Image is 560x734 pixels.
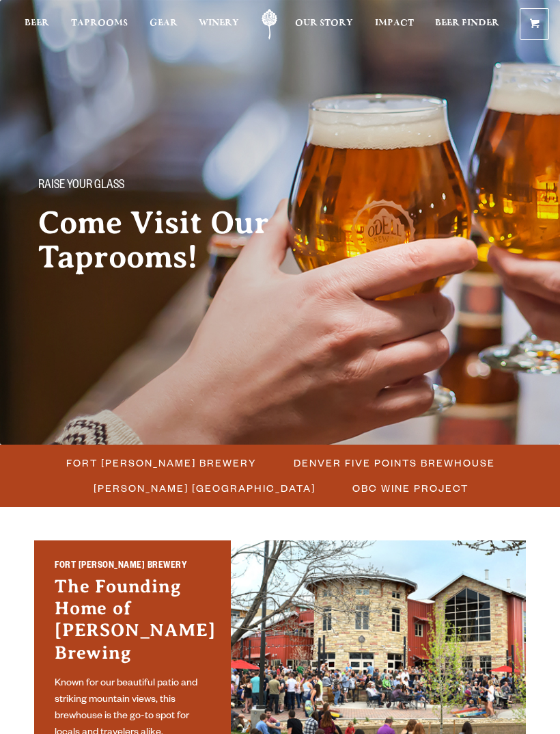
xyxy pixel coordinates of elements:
a: Impact [375,9,414,40]
span: Impact [375,18,414,29]
span: [PERSON_NAME] [GEOGRAPHIC_DATA] [94,478,316,498]
span: Fort [PERSON_NAME] Brewery [66,453,257,473]
h3: The Founding Home of [PERSON_NAME] Brewing [55,575,210,671]
span: Beer [25,18,49,29]
a: Beer [25,9,49,40]
a: Our Story [295,9,353,40]
a: [PERSON_NAME] [GEOGRAPHIC_DATA] [85,478,322,498]
a: OBC Wine Project [344,478,475,498]
span: Winery [199,18,239,29]
a: Gear [150,9,178,40]
a: Fort [PERSON_NAME] Brewery [58,453,264,473]
a: Taprooms [71,9,128,40]
span: Our Story [295,18,353,29]
span: Gear [150,18,178,29]
span: Taprooms [71,18,128,29]
span: Raise your glass [38,177,124,195]
span: Denver Five Points Brewhouse [294,453,495,473]
h2: Fort [PERSON_NAME] Brewery [55,560,210,575]
span: Beer Finder [435,18,499,29]
a: Beer Finder [435,9,499,40]
h2: Come Visit Our Taprooms! [38,206,333,274]
a: Denver Five Points Brewhouse [285,453,502,473]
a: Odell Home [253,9,287,40]
a: Winery [199,9,239,40]
span: OBC Wine Project [352,478,468,498]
